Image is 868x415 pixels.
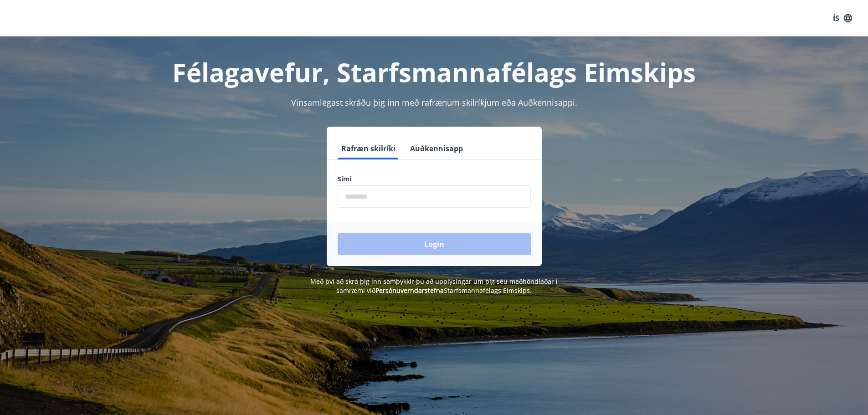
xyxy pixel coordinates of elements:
span: Vinsamlegast skráðu þig inn með rafrænum skilríkjum eða Auðkennisappi. [291,97,577,108]
button: Auðkennisapp [406,138,467,159]
button: ÍS [828,10,857,26]
h1: Félagavefur, Starfsmannafélags Eimskips [117,55,751,89]
a: Persónuverndarstefna [375,286,444,295]
span: Með því að skrá þig inn samþykkir þú að upplýsingar um þig séu meðhöndlaðar í samræmi við Starfsm... [310,277,558,295]
label: Sími [338,174,531,184]
button: Rafræn skilríki [338,138,399,159]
